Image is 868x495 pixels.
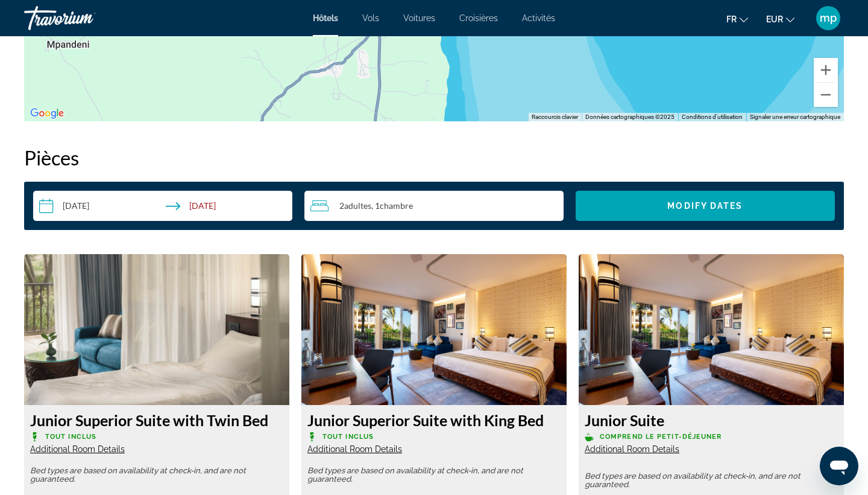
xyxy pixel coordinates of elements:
[380,200,413,211] span: Chambre
[726,10,748,28] button: Change language
[585,444,679,454] span: Additional Room Details
[814,58,838,82] button: Zoom avant
[30,467,283,484] p: Bed types are based on availability at check-in, and are not guaranteed.
[522,13,555,23] a: Activités
[344,200,371,211] span: Adultes
[30,444,125,454] span: Additional Room Details
[371,201,413,211] span: , 1
[27,106,67,121] a: Ouvrir cette zone dans Google Maps (dans une nouvelle fenêtre)
[532,113,578,121] button: Raccourcis clavier
[301,254,567,405] img: Junior Superior Suite with King Bed
[820,447,858,485] iframe: Bouton de lancement de la fenêtre de messagerie
[27,106,67,121] img: Google
[307,467,561,484] p: Bed types are based on availability at check-in, and are not guaranteed.
[726,14,737,24] span: fr
[585,472,838,489] p: Bed types are based on availability at check-in, and are not guaranteed.
[585,411,838,429] h3: Junior Suite
[24,254,289,405] img: Junior Superior Suite with Twin Bed
[682,113,743,120] a: Conditions d'utilisation (s'ouvre dans un nouvel onglet)
[339,201,371,211] span: 2
[45,433,96,441] span: Tout inclus
[30,411,283,429] h3: Junior Superior Suite with Twin Bed
[585,113,675,120] span: Données cartographiques ©2025
[766,10,794,28] button: Change currency
[307,411,561,429] h3: Junior Superior Suite with King Bed
[459,13,498,23] a: Croisières
[24,2,145,34] a: Travorium
[750,113,840,120] a: Signaler une erreur cartographique
[576,191,835,221] button: Modify Dates
[362,13,379,23] a: Vols
[813,5,844,31] button: User Menu
[600,433,722,441] span: Comprend le petit-déjeuner
[403,13,435,23] a: Voitures
[307,444,402,454] span: Additional Room Details
[322,433,374,441] span: Tout inclus
[814,83,838,107] button: Zoom arrière
[33,191,835,221] div: Search widget
[304,191,564,221] button: Travelers: 2 adults, 0 children
[820,12,837,24] span: mp
[313,13,338,23] a: Hôtels
[33,191,292,221] button: Select check in and out date
[24,145,844,170] h2: Pièces
[766,14,783,24] span: EUR
[579,254,844,405] img: Junior Suite
[667,201,743,211] span: Modify Dates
